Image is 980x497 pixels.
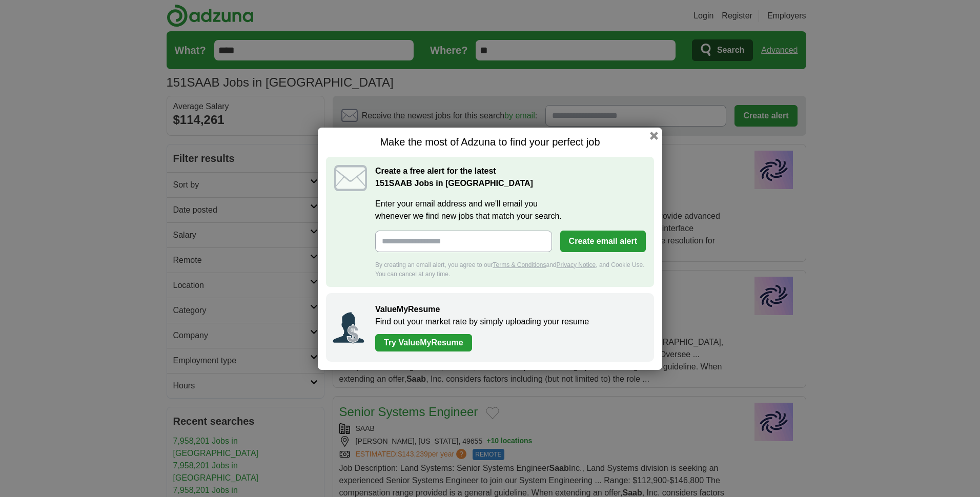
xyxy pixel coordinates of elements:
[375,198,646,222] label: Enter your email address and we'll email you whenever we find new jobs that match your search.
[326,136,654,149] h1: Make the most of Adzuna to find your perfect job
[375,165,646,190] h2: Create a free alert for the latest
[560,231,646,252] button: Create email alert
[375,177,389,190] span: 151
[557,261,596,268] a: Privacy Notice
[375,316,644,328] p: Find out your market rate by simply uploading your resume
[375,260,646,279] div: By creating an email alert, you agree to our and , and Cookie Use. You can cancel at any time.
[375,303,644,316] h2: ValueMyResume
[334,165,367,191] img: icon_email.svg
[375,334,472,351] a: Try ValueMyResume
[375,179,533,188] strong: SAAB Jobs in [GEOGRAPHIC_DATA]
[493,261,546,268] a: Terms & Conditions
